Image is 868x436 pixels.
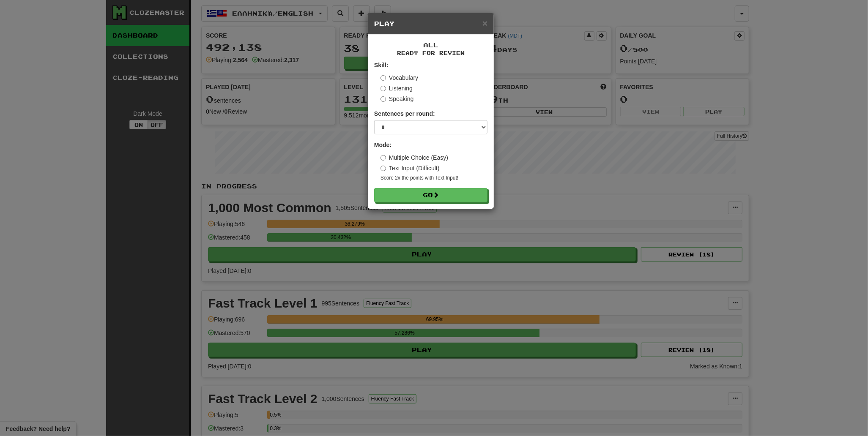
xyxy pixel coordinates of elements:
label: Multiple Choice (Easy) [381,153,448,162]
input: Speaking [381,96,386,102]
input: Multiple Choice (Easy) [381,155,386,161]
strong: Mode: [374,142,392,148]
label: Vocabulary [381,74,418,82]
input: Text Input (Difficult) [381,166,386,171]
small: Score 2x the points with Text Input ! [381,174,487,182]
label: Sentences per round: [374,109,435,118]
input: Listening [381,86,386,91]
strong: Skill: [374,62,388,68]
button: Close [482,19,487,27]
label: Text Input (Difficult) [381,164,440,172]
label: Listening [381,84,413,93]
button: Go [374,188,487,202]
small: Ready for Review [374,49,487,57]
span: × [482,18,487,28]
label: Speaking [381,95,413,103]
h5: Play [374,19,487,28]
span: All [423,41,438,49]
input: Vocabulary [381,75,386,81]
